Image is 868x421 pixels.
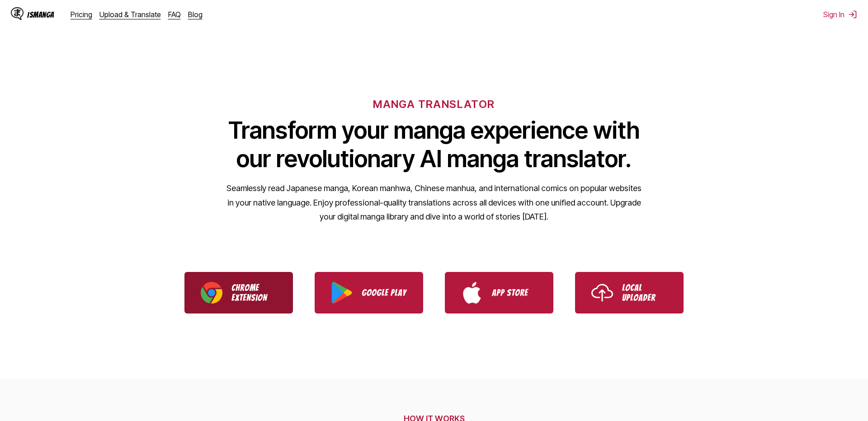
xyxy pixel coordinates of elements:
[27,10,54,19] div: IsManga
[71,10,92,19] a: Pricing
[445,272,553,313] a: Download IsManga from App Store
[823,10,857,19] button: Sign In
[99,10,161,19] a: Upload & Translate
[575,272,684,313] a: Use IsManga Local Uploader
[201,282,222,304] img: Chrome logo
[188,10,203,19] a: Blog
[848,10,857,19] img: Sign out
[231,283,277,303] p: Chrome Extension
[373,98,495,111] h6: MANGA TRANSLATOR
[492,288,537,298] p: App Store
[315,272,423,313] a: Download IsManga from Google Play
[591,282,613,304] img: Upload icon
[362,288,407,298] p: Google Play
[11,7,71,22] a: IsManga LogoIsManga
[226,116,642,173] h1: Transform your manga experience with our revolutionary AI manga translator.
[226,181,642,224] p: Seamlessly read Japanese manga, Korean manhwa, Chinese manhua, and international comics on popula...
[622,283,667,303] p: Local Uploader
[168,10,181,19] a: FAQ
[331,282,353,304] img: Google Play logo
[184,272,293,313] a: Download IsManga Chrome Extension
[461,282,483,304] img: App Store logo
[11,7,24,20] img: IsManga Logo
